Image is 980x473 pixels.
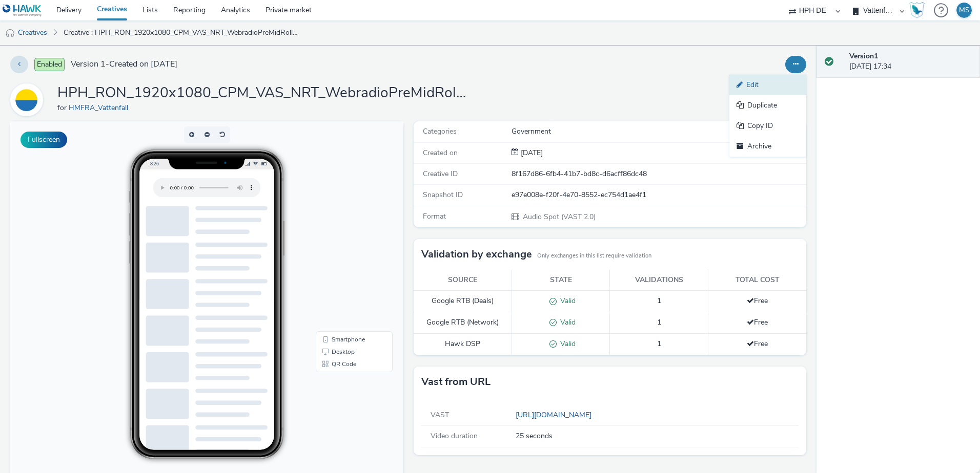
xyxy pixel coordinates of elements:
[959,3,970,18] div: MS
[414,312,512,334] td: Google RTB (Network)
[557,339,576,349] span: Valid
[321,240,346,246] span: QR Code
[423,148,458,158] span: Created on
[431,431,478,441] span: Video duration
[849,51,878,61] strong: Version 1
[849,51,972,72] div: [DATE] 17:34
[512,190,805,200] div: e97e008e-f20f-4e70-8552-ec754d1ae4f1
[5,28,15,38] img: audio
[71,58,177,70] span: Version 1 - Created on [DATE]
[308,236,380,249] li: QR Code
[557,317,576,327] span: Valid
[12,85,42,115] img: HMFRA_Vattenfall
[708,270,807,291] th: Total cost
[909,2,925,18] img: Hawk Academy
[557,296,576,306] span: Valid
[747,317,768,327] span: Free
[34,58,65,71] span: Enabled
[519,148,543,158] span: [DATE]
[3,4,42,17] img: undefined Logo
[321,227,344,233] span: Desktop
[516,410,596,420] a: [URL][DOMAIN_NAME]
[69,103,132,113] a: HMFRA_Vattenfall
[21,132,67,148] button: Fullscreen
[522,212,596,222] span: Audio Spot (VAST 2.0)
[519,148,543,158] div: Creation 21 August 2025, 17:34
[421,247,532,262] h3: Validation by exchange
[414,333,512,355] td: Hawk DSP
[57,103,69,113] span: for
[423,190,463,200] span: Snapshot ID
[308,212,380,224] li: Smartphone
[423,126,457,136] span: Categories
[610,270,708,291] th: Validations
[512,126,805,137] div: Government
[657,339,661,349] span: 1
[909,2,929,18] a: Hawk Academy
[423,211,446,221] span: Format
[747,339,768,349] span: Free
[747,296,768,306] span: Free
[729,75,806,95] a: Edit
[512,169,805,179] div: 8f167d86-6fb4-41b7-bd8c-d6acff86dc48
[729,116,806,136] a: Copy ID
[423,169,458,179] span: Creative ID
[421,374,491,390] h3: Vast from URL
[657,317,661,327] span: 1
[657,296,661,306] span: 1
[537,252,651,260] small: Only exchanges in this list require validation
[140,39,149,45] span: 8:26
[729,95,806,116] a: Duplicate
[512,270,610,291] th: State
[516,431,553,441] span: 25 seconds
[57,83,467,103] h1: HPH_RON_1920x1080_CPM_VAS_NRT_WebradioPreMidRoll_NULL_25s_ImmobilienbesitzerE30-45+PLZ_Waermepump...
[431,410,449,420] span: VAST
[414,270,512,291] th: Source
[414,291,512,312] td: Google RTB (Deals)
[308,224,380,236] li: Desktop
[10,95,47,104] a: HMFRA_Vattenfall
[729,136,806,157] a: Archive
[58,20,303,45] a: Creative : HPH_RON_1920x1080_CPM_VAS_NRT_WebradioPreMidRoll_NULL_25s_ImmobilienbesitzerE30-45+PLZ...
[321,215,355,221] span: Smartphone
